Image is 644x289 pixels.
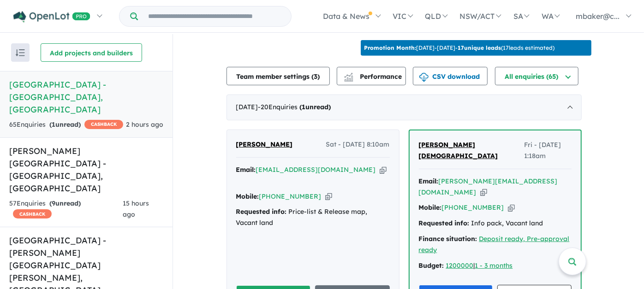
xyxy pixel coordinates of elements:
[52,199,55,207] span: 9
[9,78,163,116] h5: [GEOGRAPHIC_DATA] - [GEOGRAPHIC_DATA] , [GEOGRAPHIC_DATA]
[259,192,322,201] a: [PHONE_NUMBER]
[419,140,525,162] a: [PERSON_NAME][DEMOGRAPHIC_DATA]
[325,192,332,201] button: Copy
[41,43,142,62] button: Add projects and builders
[236,206,390,229] div: Price-list & Release map, Vacant land
[419,218,572,229] div: Info pack, Vacant land
[13,209,52,218] span: CASHBACK
[140,6,289,26] input: Try estate name, suburb, builder or developer
[576,12,620,21] span: mbaker@c...
[123,199,149,218] span: 15 hours ago
[236,140,293,148] span: [PERSON_NAME]
[419,235,570,254] a: Deposit ready, Pre-approval ready
[364,44,417,51] b: Promotion Month:
[508,203,515,212] button: Copy
[227,94,582,120] div: [DATE]
[49,120,81,129] strong: ( unread)
[126,120,163,129] span: 2 hours ago
[236,165,256,174] strong: Email:
[419,261,444,270] strong: Budget:
[475,261,513,270] a: 1 - 3 months
[419,177,439,185] strong: Email:
[446,261,474,270] a: 1200000
[413,67,488,85] button: CSV download
[9,198,123,220] div: 57 Enquir ies
[9,119,123,130] div: 65 Enquir ies
[52,120,55,129] span: 1
[419,235,477,243] strong: Finance situation:
[49,199,81,207] strong: ( unread)
[256,165,376,174] a: [EMAIL_ADDRESS][DOMAIN_NAME]
[300,103,331,111] strong: ( unread)
[227,67,330,85] button: Team member settings (3)
[236,192,259,201] strong: Mobile:
[13,11,90,23] img: Openlot PRO Logo White
[525,140,572,162] span: Fri - [DATE] 1:18am
[16,49,25,56] img: sort.svg
[84,120,123,129] span: CASHBACK
[258,103,331,111] span: - 20 Enquir ies
[480,188,487,197] button: Copy
[419,260,572,271] div: |
[380,165,387,175] button: Copy
[458,44,501,51] b: 17 unique leads
[419,203,442,212] strong: Mobile:
[326,139,390,150] span: Sat - [DATE] 8:10am
[302,103,306,111] span: 1
[419,177,558,196] a: [PERSON_NAME][EMAIL_ADDRESS][DOMAIN_NAME]
[346,72,402,81] span: Performance
[419,219,470,227] strong: Requested info:
[419,73,429,82] img: download icon
[9,145,163,195] h5: [PERSON_NAME][GEOGRAPHIC_DATA] - [GEOGRAPHIC_DATA] , [GEOGRAPHIC_DATA]
[442,203,504,212] a: [PHONE_NUMBER]
[236,207,287,216] strong: Requested info:
[364,44,555,52] p: [DATE] - [DATE] - ( 17 leads estimated)
[236,139,293,150] a: [PERSON_NAME]
[495,67,578,85] button: All enquiries (65)
[344,76,353,82] img: bar-chart.svg
[337,67,406,85] button: Performance
[344,73,352,78] img: line-chart.svg
[314,72,317,81] span: 3
[419,141,498,160] span: [PERSON_NAME][DEMOGRAPHIC_DATA]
